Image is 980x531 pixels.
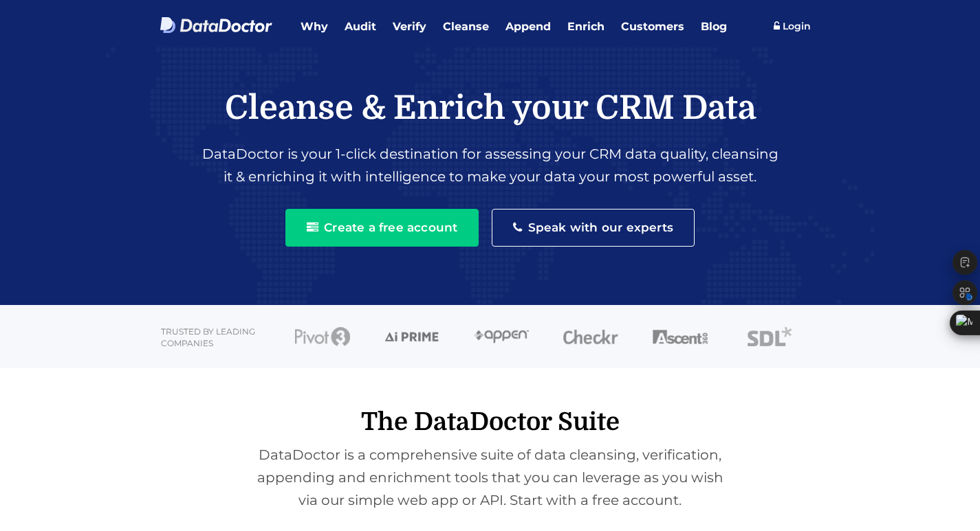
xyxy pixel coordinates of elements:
[567,20,605,33] span: Enrich
[384,329,439,344] img: iprime
[701,20,727,33] span: Blog
[559,7,613,37] a: Enrich
[345,20,376,33] span: Audit
[748,327,792,348] img: sdl
[301,20,328,33] span: Why
[161,305,257,349] p: TRUSTED BY LEADING COMPANIES
[474,330,529,344] img: appen
[393,20,426,33] span: Verify
[653,330,708,344] img: ascent
[150,407,831,437] h2: The DataDoctor Suite
[764,15,820,37] a: Login
[621,20,684,33] span: Customers
[285,209,479,246] button: Create a free account
[563,329,618,346] img: checkr
[492,209,695,246] button: Speak with our experts
[150,444,831,512] h3: DataDoctor is a comprehensive suite of data cleansing, verification, appending and enrichment too...
[435,7,497,37] a: Cleanse
[292,7,336,37] a: Why
[505,20,551,33] span: Append
[336,7,384,37] a: Audit
[497,7,559,37] a: Append
[613,7,693,37] a: Customers
[295,327,350,346] img: pivot3
[384,7,435,37] a: Verify
[95,136,886,188] p: DataDoctor is your 1-click destination for assessing your CRM data quality, cleansing it & enrich...
[443,20,489,33] span: Cleanse
[693,7,735,37] a: Blog
[95,88,886,130] h1: Cleanse & Enrich your CRM Data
